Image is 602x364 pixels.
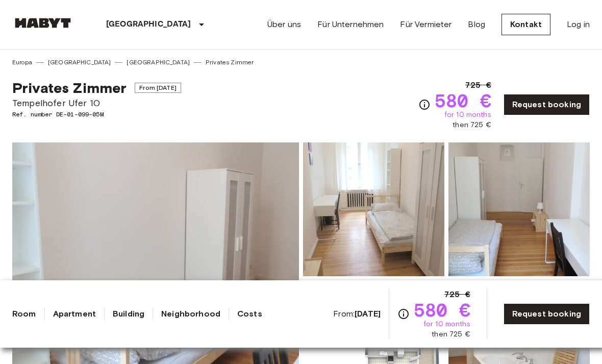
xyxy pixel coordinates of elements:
a: [GEOGRAPHIC_DATA] [127,58,190,67]
a: Für Unternehmen [317,18,384,31]
span: then 725 € [453,120,491,130]
a: Log in [567,18,590,31]
a: Request booking [504,303,590,325]
p: [GEOGRAPHIC_DATA] [106,18,191,31]
svg: Check cost overview for full price breakdown. Please note that discounts apply to new joiners onl... [418,99,431,111]
a: Über uns [267,18,301,31]
a: Apartment [53,308,96,320]
span: for 10 months [423,319,470,329]
span: From [DATE] [135,83,181,93]
a: Building [113,308,144,320]
img: Picture of unit DE-01-099-05M [303,142,444,276]
span: Tempelhofer Ufer 10 [12,96,181,110]
a: Für Vermieter [400,18,451,31]
a: Request booking [504,94,590,115]
img: Habyt [12,18,73,28]
a: [GEOGRAPHIC_DATA] [48,58,111,67]
span: 725 € [444,288,470,301]
span: for 10 months [444,110,491,120]
span: From: [333,308,381,320]
span: 580 € [414,301,470,319]
span: Ref. number DE-01-099-05M [12,110,181,119]
span: 725 € [465,79,491,91]
a: Privates Zimmer [206,58,254,67]
img: Picture of unit DE-01-099-05M [448,142,590,276]
a: Europa [12,58,32,67]
svg: Check cost overview for full price breakdown. Please note that discounts apply to new joiners onl... [397,308,410,320]
a: Room [12,308,36,320]
a: Costs [237,308,262,320]
a: Kontakt [501,14,550,35]
b: [DATE] [355,309,381,319]
a: Neighborhood [161,308,220,320]
a: Blog [468,18,485,31]
span: 580 € [435,91,491,110]
span: Privates Zimmer [12,79,127,96]
span: then 725 € [432,329,470,339]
